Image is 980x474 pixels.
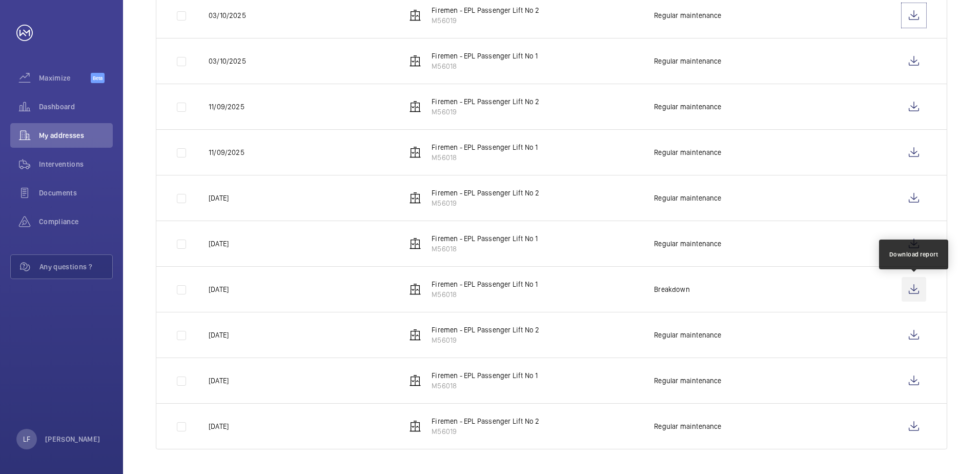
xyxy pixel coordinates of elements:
[209,421,229,431] p: [DATE]
[209,376,229,386] p: [DATE]
[432,15,539,26] p: M56019
[39,130,113,141] span: My addresses
[432,335,539,345] p: M56019
[432,325,539,335] p: Firemen - EPL Passenger Lift No 2
[39,216,113,227] span: Compliance
[432,96,539,107] p: Firemen - EPL Passenger Lift No 2
[209,193,229,203] p: [DATE]
[432,289,538,300] p: M56018
[432,107,539,117] p: M56019
[654,239,721,249] p: Regular maintenance
[409,374,421,387] img: elevator.svg
[654,147,721,157] p: Regular maintenance
[209,10,246,21] p: 03/10/2025
[432,381,538,391] p: M56018
[432,244,538,254] p: M56018
[209,102,244,112] p: 11/09/2025
[432,416,539,426] p: Firemen - EPL Passenger Lift No 2
[39,159,113,169] span: Interventions
[409,9,421,22] img: elevator.svg
[209,284,229,294] p: [DATE]
[432,61,538,71] p: M56018
[409,283,421,295] img: elevator.svg
[654,376,721,386] p: Regular maintenance
[432,233,538,244] p: Firemen - EPL Passenger Lift No 1
[654,102,721,112] p: Regular maintenance
[39,188,113,198] span: Documents
[432,188,539,198] p: Firemen - EPL Passenger Lift No 2
[209,239,229,249] p: [DATE]
[889,250,938,259] div: Download report
[39,73,91,83] span: Maximize
[432,142,538,152] p: Firemen - EPL Passenger Lift No 1
[409,238,421,250] img: elevator.svg
[654,330,721,340] p: Regular maintenance
[432,426,539,437] p: M56019
[409,329,421,341] img: elevator.svg
[209,147,244,157] p: 11/09/2025
[409,101,421,113] img: elevator.svg
[209,330,229,340] p: [DATE]
[432,198,539,208] p: M56019
[654,421,721,431] p: Regular maintenance
[91,73,105,83] span: Beta
[432,5,539,15] p: Firemen - EPL Passenger Lift No 2
[654,56,721,66] p: Regular maintenance
[45,434,100,444] p: [PERSON_NAME]
[432,279,538,289] p: Firemen - EPL Passenger Lift No 1
[409,420,421,432] img: elevator.svg
[432,51,538,61] p: Firemen - EPL Passenger Lift No 1
[654,193,721,203] p: Regular maintenance
[654,10,721,21] p: Regular maintenance
[432,152,538,163] p: M56018
[409,192,421,204] img: elevator.svg
[209,56,246,66] p: 03/10/2025
[23,434,30,444] p: LF
[432,370,538,381] p: Firemen - EPL Passenger Lift No 1
[409,146,421,159] img: elevator.svg
[39,102,113,112] span: Dashboard
[654,284,690,294] p: Breakdown
[39,262,112,272] span: Any questions ?
[409,55,421,67] img: elevator.svg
